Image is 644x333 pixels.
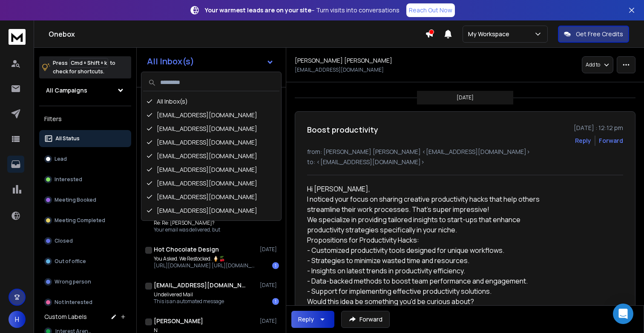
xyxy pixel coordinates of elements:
[44,313,87,321] h3: Custom Labels
[409,6,452,14] p: Reach Out Now
[154,298,224,305] p: This is an automated message
[295,67,384,73] p: [EMAIL_ADDRESS][DOMAIN_NAME]
[55,237,73,244] p: Closed
[143,217,279,231] div: [EMAIL_ADDRESS][DOMAIN_NAME]
[154,245,219,254] h1: Hot Chocolate Design
[154,317,203,325] h1: [PERSON_NAME]
[143,204,279,217] div: [EMAIL_ADDRESS][DOMAIN_NAME]
[143,95,279,108] div: All Inbox(s)
[9,29,26,45] img: logo
[53,59,115,76] p: Press to check for shortcuts.
[154,291,224,298] p: Undelivered Mail
[154,262,256,269] p: [URL][DOMAIN_NAME] [URL][DOMAIN_NAME] [URL][DOMAIN_NAME] [URL][DOMAIN_NAME][PERSON_NAME] [URL][DO...
[154,281,247,290] h1: [EMAIL_ADDRESS][DOMAIN_NAME]
[468,30,513,38] p: My Workspace
[154,255,256,262] p: You Asked. We Restocked. 🍦🍒
[205,6,311,14] strong: Your warmest leads are on your site
[39,113,131,125] h3: Filters
[307,158,623,166] p: to: <[EMAIL_ADDRESS][DOMAIN_NAME]>
[55,135,80,142] p: All Status
[154,226,220,233] p: Your email was delivered, but
[143,190,279,204] div: [EMAIL_ADDRESS][DOMAIN_NAME]
[272,298,279,305] div: 1
[49,29,425,39] h1: Onebox
[205,6,400,14] p: – Turn visits into conversations
[154,220,220,226] p: Re: Re: [PERSON_NAME]?
[586,61,600,68] p: Add to
[55,176,82,183] p: Interested
[143,163,279,177] div: [EMAIL_ADDRESS][DOMAIN_NAME]
[69,58,108,68] span: Cmd + Shift + k
[457,94,474,101] p: [DATE]
[143,177,279,190] div: [EMAIL_ADDRESS][DOMAIN_NAME]
[55,299,92,306] p: Not Interested
[143,108,279,122] div: [EMAIL_ADDRESS][DOMAIN_NAME]
[260,246,279,253] p: [DATE]
[260,282,279,289] p: [DATE]
[143,136,279,149] div: [EMAIL_ADDRESS][DOMAIN_NAME]
[147,57,194,66] h1: All Inbox(s)
[307,148,623,156] p: from: [PERSON_NAME] [PERSON_NAME] <[EMAIL_ADDRESS][DOMAIN_NAME]>
[9,311,26,328] span: H
[143,122,279,136] div: [EMAIL_ADDRESS][DOMAIN_NAME]
[307,124,378,136] h1: Boost productivity
[298,315,314,324] div: Reply
[576,30,623,38] p: Get Free Credits
[55,278,91,285] p: Wrong person
[260,318,279,324] p: [DATE]
[613,304,633,324] div: Open Intercom Messenger
[55,258,86,265] p: Out of office
[55,217,105,224] p: Meeting Completed
[143,149,279,163] div: [EMAIL_ADDRESS][DOMAIN_NAME]
[55,156,67,162] p: Lead
[295,56,392,65] h1: [PERSON_NAME] [PERSON_NAME]
[599,136,623,145] div: Forward
[46,86,87,95] h1: All Campaigns
[341,311,390,328] button: Forward
[574,124,623,132] p: [DATE] : 12:12 pm
[272,262,279,269] div: 1
[55,197,96,203] p: Meeting Booked
[575,136,591,145] button: Reply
